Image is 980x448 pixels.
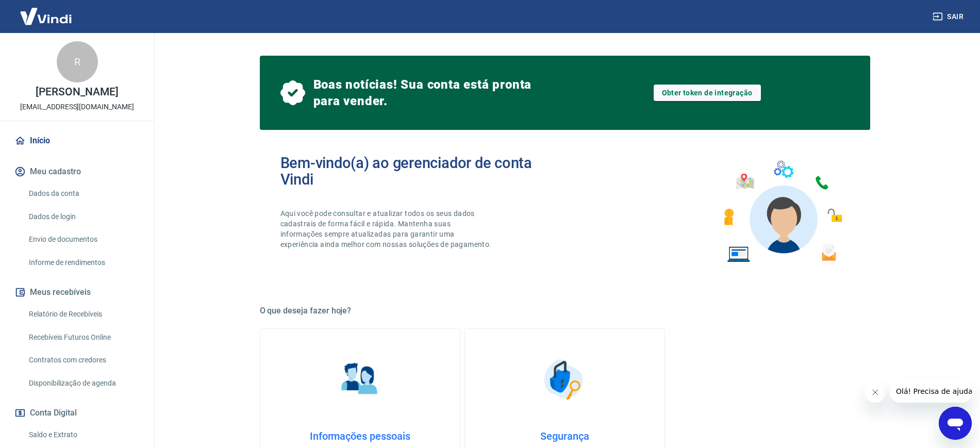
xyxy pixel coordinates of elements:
[25,304,142,325] a: Relatório de Recebíveis
[25,183,142,204] a: Dados da conta
[36,87,118,97] p: [PERSON_NAME]
[539,354,590,405] img: Segurança
[12,160,142,183] button: Meu cadastro
[12,1,79,32] img: Vindi
[20,102,134,112] p: [EMAIL_ADDRESS][DOMAIN_NAME]
[25,424,142,445] a: Saldo e Extrato
[939,407,972,440] iframe: Botão para abrir a janela de mensagens
[25,252,142,273] a: Informe de rendimentos
[334,354,386,405] img: Informações pessoais
[277,430,443,442] h4: Informações pessoais
[25,229,142,250] a: Envio de documentos
[57,41,98,82] div: R
[654,85,761,101] a: Obter token de integração
[6,7,87,15] span: Olá! Precisa de ajuda?
[931,7,968,26] button: Sair
[25,206,142,227] a: Dados de login
[715,155,850,269] img: Imagem de um avatar masculino com diversos icones exemplificando as funcionalidades do gerenciado...
[12,281,142,304] button: Meus recebíveis
[12,402,142,424] button: Conta Digital
[890,380,972,403] iframe: Mensagem da empresa
[280,155,565,188] h2: Bem-vindo(a) ao gerenciador de conta Vindi
[25,327,142,348] a: Recebíveis Futuros Online
[12,129,142,152] a: Início
[25,350,142,371] a: Contratos com credores
[865,382,886,403] iframe: Fechar mensagem
[280,208,494,250] p: Aqui você pode consultar e atualizar todos os seus dados cadastrais de forma fácil e rápida. Mant...
[260,306,870,316] h5: O que deseja fazer hoje?
[481,430,648,442] h4: Segurança
[313,76,536,109] span: Boas notícias! Sua conta está pronta para vender.
[25,373,142,394] a: Disponibilização de agenda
